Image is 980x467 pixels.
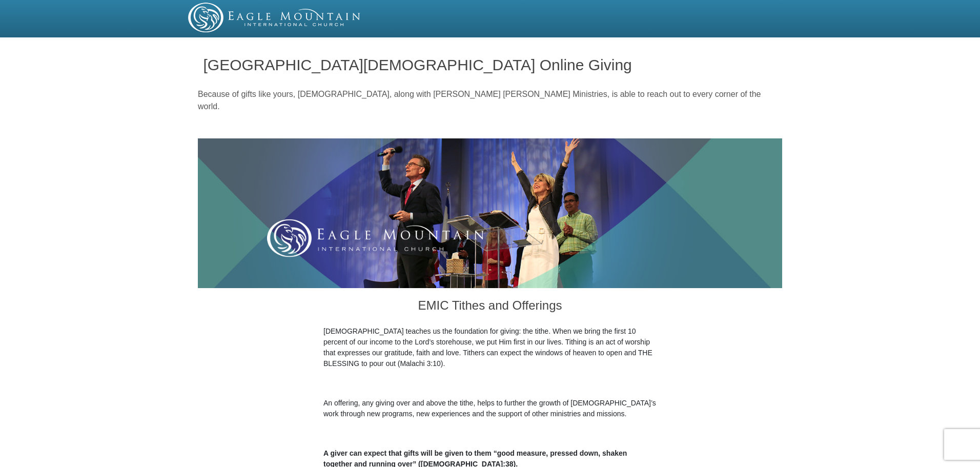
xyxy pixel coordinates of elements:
p: An offering, any giving over and above the tithe, helps to further the growth of [DEMOGRAPHIC_DAT... [323,398,657,419]
p: [DEMOGRAPHIC_DATA] teaches us the foundation for giving: the tithe. When we bring the first 10 pe... [323,326,657,369]
p: Because of gifts like yours, [DEMOGRAPHIC_DATA], along with [PERSON_NAME] [PERSON_NAME] Ministrie... [198,88,782,113]
h1: [GEOGRAPHIC_DATA][DEMOGRAPHIC_DATA] Online Giving [203,56,777,73]
h3: EMIC Tithes and Offerings [323,288,657,326]
img: EMIC [188,3,361,32]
